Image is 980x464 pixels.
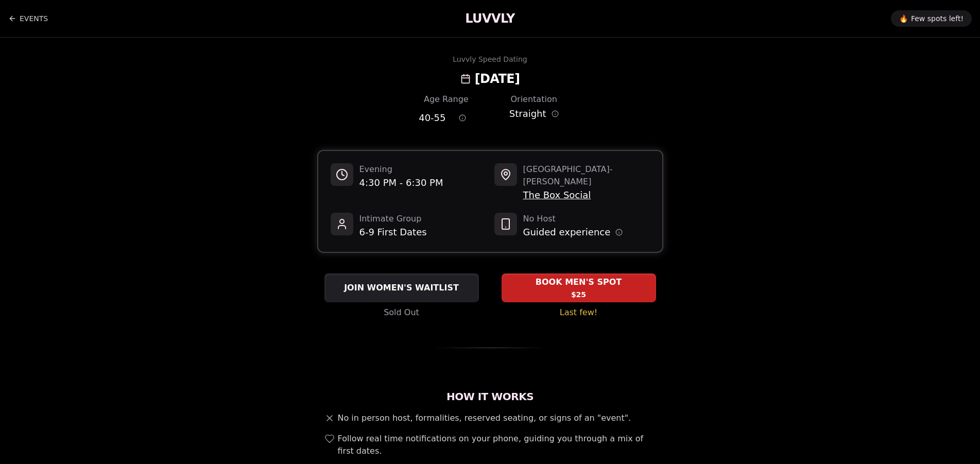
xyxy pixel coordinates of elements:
button: Age range information [451,107,474,129]
span: Last few! [560,306,597,319]
span: Intimate Group [359,213,427,225]
button: BOOK MEN'S SPOT - Last few! [502,273,656,302]
a: Back to events [8,8,48,29]
span: No Host [523,213,623,225]
span: Sold Out [384,306,419,319]
span: The Box Social [523,188,650,202]
button: Orientation information [552,110,559,117]
span: Few spots left! [911,13,964,24]
span: No in person host, formalities, reserved seating, or signs of an "event". [338,412,631,424]
div: Luvvly Speed Dating [453,54,527,64]
h2: How It Works [317,389,663,404]
div: Orientation [507,93,561,106]
span: Straight [509,107,546,121]
span: $25 [571,289,586,300]
span: Guided experience [523,225,611,239]
a: LUVVLY [465,10,514,27]
span: [GEOGRAPHIC_DATA] - [PERSON_NAME] [523,163,650,188]
span: 6-9 First Dates [359,225,427,239]
span: Follow real time notifications on your phone, guiding you through a mix of first dates. [338,433,659,457]
span: 4:30 PM - 6:30 PM [359,176,443,190]
h2: [DATE] [475,71,520,87]
span: BOOK MEN'S SPOT [534,276,624,288]
button: JOIN WOMEN'S WAITLIST - Sold Out [324,273,479,302]
span: 🔥 [899,13,908,24]
div: Age Range [419,93,473,106]
span: 40 - 55 [419,111,445,125]
span: JOIN WOMEN'S WAITLIST [342,282,461,294]
span: Evening [359,163,443,176]
button: Host information [615,229,623,236]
